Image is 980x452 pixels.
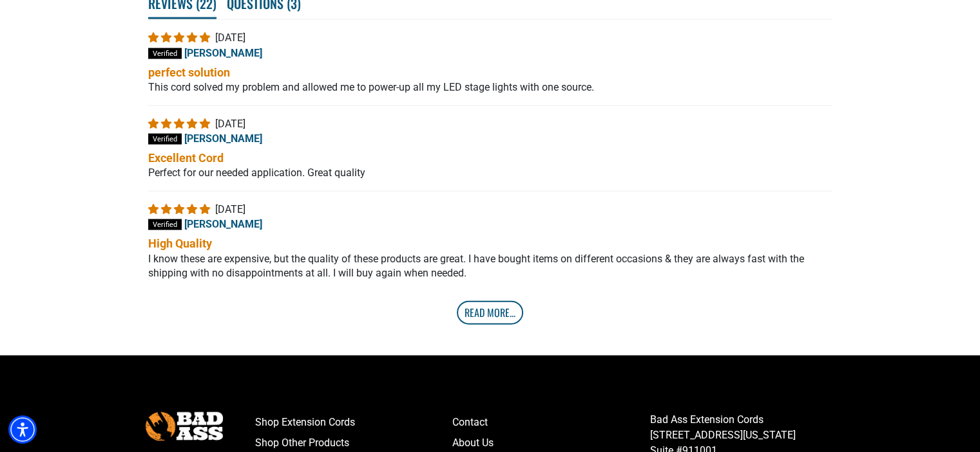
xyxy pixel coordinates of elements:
b: High Quality [148,235,832,251]
span: [DATE] [215,118,245,130]
span: 5 star review [148,203,213,215]
span: [DATE] [215,203,245,215]
a: Contact [452,412,650,433]
p: Perfect for our needed application. Great quality [148,166,832,180]
span: [PERSON_NAME] [184,48,262,60]
b: Excellent Cord [148,150,832,166]
span: 5 star review [148,32,213,44]
span: 5 star review [148,118,213,130]
a: Shop Extension Cords [255,412,453,433]
a: Read More... [457,301,523,324]
span: [PERSON_NAME] [184,133,262,145]
b: perfect solution [148,64,832,80]
p: This cord solved my problem and allowed me to power-up all my LED stage lights with one source. [148,80,832,95]
p: I know these are expensive, but the quality of these products are great. I have bought items on d... [148,252,832,281]
img: Bad Ass Extension Cords [146,412,223,441]
span: [PERSON_NAME] [184,219,262,231]
div: Accessibility Menu [8,415,37,444]
span: [DATE] [215,32,245,44]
